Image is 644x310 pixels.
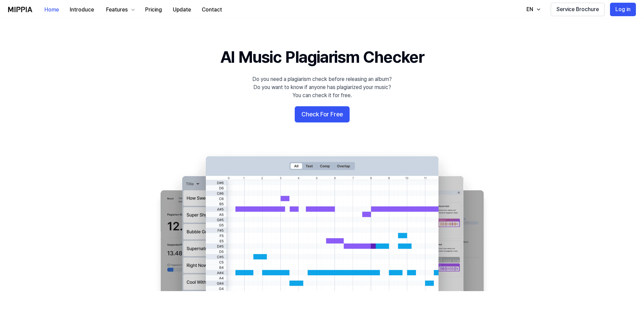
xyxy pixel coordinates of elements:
[39,0,64,19] a: Home
[140,3,167,17] button: Pricing
[39,3,64,17] button: Home
[99,3,140,17] button: Features
[167,0,196,19] a: Update
[551,3,605,16] button: Service Brochure
[64,3,99,17] button: Introduce
[147,149,497,291] img: main Image
[105,6,129,14] div: Features
[220,46,424,68] h1: AI Music Plagiarism Checker
[196,3,227,17] button: Contact
[252,75,392,100] div: Do you need a plagiarism check before releasing an album? Do you want to know if anyone has plagi...
[610,3,636,16] button: Log in
[8,7,32,12] img: logo
[295,106,350,122] button: Check For Free
[525,5,535,13] div: EN
[520,3,545,16] button: EN
[167,3,196,17] button: Update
